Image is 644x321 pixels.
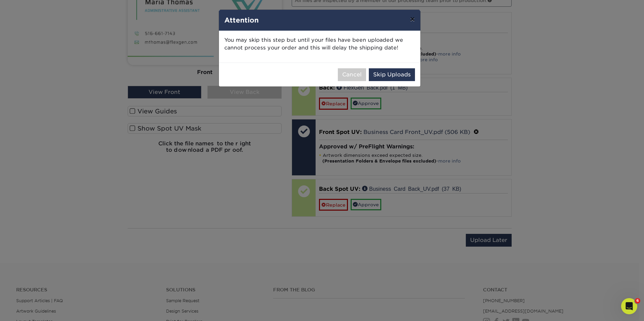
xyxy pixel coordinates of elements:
[224,15,415,25] h4: Attention
[621,298,637,314] iframe: Intercom live chat
[405,10,420,29] button: ×
[224,36,415,52] p: You may skip this step but until your files have been uploaded we cannot process your order and t...
[338,68,366,81] button: Cancel
[369,68,415,81] button: Skip Uploads
[635,298,640,304] span: 6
